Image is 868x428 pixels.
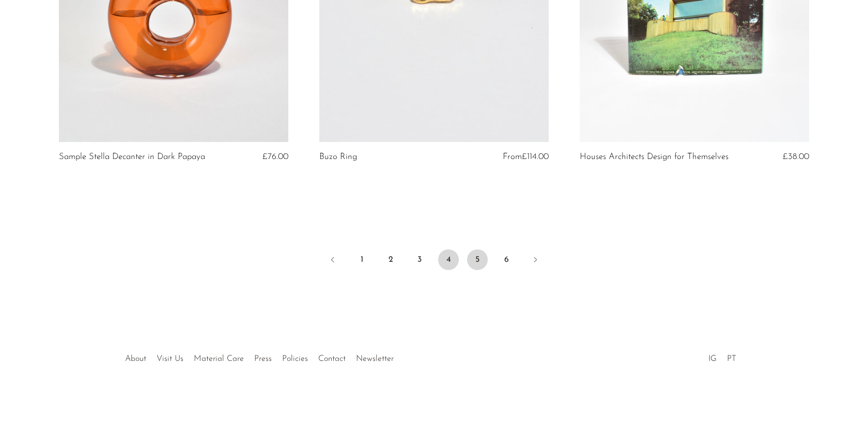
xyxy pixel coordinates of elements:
[157,355,183,363] a: Visit Us
[727,355,736,363] a: PT
[194,355,244,363] a: Material Care
[496,249,517,270] a: 6
[282,355,308,363] a: Policies
[262,152,288,161] span: £76.00
[580,152,729,162] a: Houses Architects Design for Themselves
[409,249,430,270] a: 3
[254,355,272,363] a: Press
[708,355,717,363] a: IG
[125,355,146,363] a: About
[120,346,399,366] ul: Quick links
[522,152,549,161] span: £114.00
[486,152,549,162] div: From
[783,152,809,161] span: £38.00
[438,249,459,270] span: 4
[380,249,401,270] a: 2
[322,249,343,272] a: Previous
[318,355,346,363] a: Contact
[59,152,205,162] a: Sample Stella Decanter in Dark Papaya
[319,152,357,162] a: Buzo Ring
[467,249,488,270] a: 5
[351,249,372,270] a: 1
[525,249,546,272] a: Next
[703,346,741,366] ul: Social Medias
